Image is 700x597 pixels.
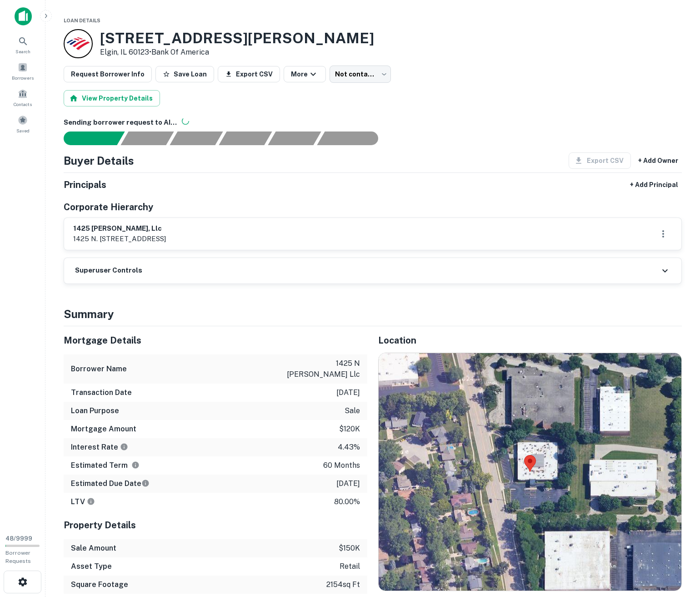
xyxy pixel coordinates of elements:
a: Search [3,32,43,57]
p: 80.00% [334,496,360,507]
p: $150k [339,543,360,554]
button: Export CSV [218,66,280,82]
p: $120k [339,424,360,435]
p: 4.43% [338,442,360,453]
h6: LTV [71,496,95,507]
span: Loan Details [64,18,100,23]
h5: Corporate Hierarchy [64,200,153,214]
div: Principals found, still searching for contact information. This may take time... [268,132,321,145]
p: sale [345,405,360,416]
a: Contacts [3,85,43,110]
button: + Add Principal [626,177,682,193]
h6: Borrower Name [71,364,127,374]
h5: Property Details [64,518,367,532]
svg: Term is based on a standard schedule for this type of loan. [131,461,140,469]
div: Your request is received and processing... [120,132,174,145]
span: Search [15,48,30,55]
span: Contacts [14,101,32,108]
svg: Estimate is based on a standard schedule for this type of loan. [141,479,150,487]
button: Request Borrower Info [64,66,152,82]
h6: Asset Type [71,561,112,572]
h4: Summary [64,306,682,322]
span: Borrower Requests [5,550,31,564]
h6: Sale Amount [71,543,116,554]
h6: Superuser Controls [75,265,142,276]
h6: Interest Rate [71,442,128,453]
svg: LTVs displayed on the website are for informational purposes only and may be reported incorrectly... [87,497,95,506]
h5: Principals [64,178,106,192]
div: Principals found, AI now looking for contact information... [219,132,272,145]
p: 60 months [323,460,360,471]
button: Save Loan [155,66,214,82]
h5: Location [378,334,682,347]
div: Documents found, AI parsing details... [170,132,223,145]
p: retail [340,561,360,572]
h6: Loan Purpose [71,405,119,416]
h3: [STREET_ADDRESS][PERSON_NAME] [100,30,374,47]
h5: Mortgage Details [64,334,367,347]
a: Saved [3,111,43,136]
p: Elgin, IL 60123 • [100,47,374,58]
div: Sending borrower request to AI... [53,132,121,145]
svg: The interest rates displayed on the website are for informational purposes only and may be report... [120,443,128,451]
h6: Mortgage Amount [71,424,136,435]
span: 48 / 9999 [5,535,32,542]
h6: 1425 [PERSON_NAME], llc [73,223,166,234]
a: Bank Of America [151,48,209,56]
div: AI fulfillment process complete. [317,132,389,145]
div: Not contacted [330,66,391,83]
h6: Square Footage [71,579,128,590]
img: capitalize-icon.png [15,7,32,25]
p: 2154 sq ft [326,579,360,590]
p: [DATE] [336,387,360,398]
p: [DATE] [336,478,360,489]
h4: Buyer Details [64,152,134,169]
p: 1425 n. [STREET_ADDRESS] [73,233,166,244]
button: + Add Owner [635,152,682,169]
button: View Property Details [64,90,160,106]
h6: Estimated Due Date [71,478,150,489]
span: Borrowers [12,74,34,81]
iframe: Chat Widget [655,524,700,568]
h6: Sending borrower request to AI... [64,117,682,128]
h6: Estimated Term [71,460,140,471]
p: 1425 n [PERSON_NAME] llc [278,358,360,380]
h6: Transaction Date [71,387,132,398]
span: Saved [16,127,30,134]
a: Borrowers [3,59,43,83]
button: More [284,66,326,82]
